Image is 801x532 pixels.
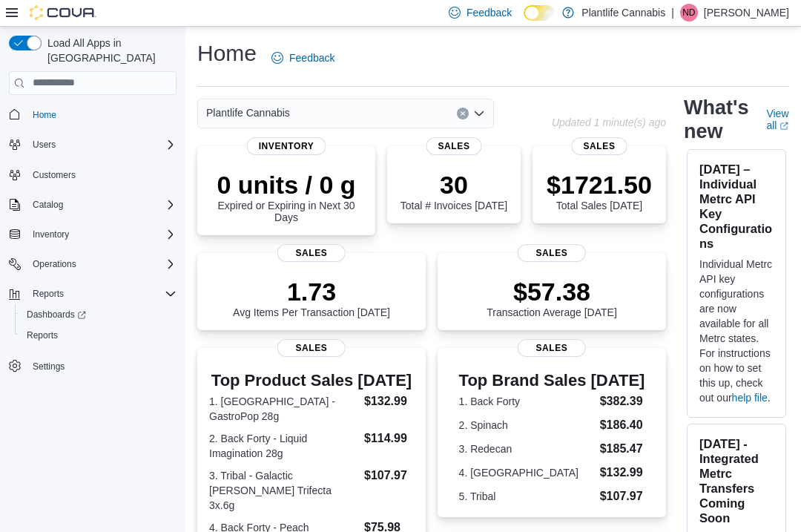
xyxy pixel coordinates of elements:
a: Home [27,106,62,124]
a: Dashboards [15,304,182,325]
div: Total Sales [DATE] [547,170,652,211]
button: Reports [15,325,182,346]
a: Feedback [266,43,340,73]
span: Dashboards [21,306,177,324]
p: $57.38 [487,277,617,306]
button: Home [3,104,182,125]
a: View allExternal link [766,108,789,131]
a: Dashboards [21,306,92,324]
dd: $185.47 [600,440,645,458]
dd: $132.99 [600,464,645,482]
span: Reports [27,329,58,341]
span: Sales [426,137,482,155]
button: Users [3,134,182,155]
button: Open list of options [473,108,485,119]
button: Catalog [3,194,182,215]
p: Updated 1 minute(s) ago [552,116,666,128]
span: Sales [277,244,346,262]
span: Reports [33,288,64,300]
a: Settings [27,358,70,375]
span: Plantlife Cannabis [206,104,290,122]
span: Settings [27,356,177,375]
dd: $114.99 [364,430,414,447]
dd: $107.97 [600,487,645,505]
span: Feedback [289,50,334,65]
button: Reports [3,283,182,304]
span: Inventory [27,226,177,243]
div: Expired or Expiring in Next 30 Days [209,170,363,223]
span: Operations [33,258,76,270]
button: Operations [3,254,182,275]
h2: What's new [684,96,748,143]
button: Users [27,136,62,154]
dd: $132.99 [364,393,414,410]
p: Plantlife Cannabis [581,4,665,22]
dd: $107.97 [364,467,414,485]
dt: 1. [GEOGRAPHIC_DATA] - GastroPop 28g [209,394,358,424]
span: Inventory [247,137,326,155]
span: Users [27,136,177,154]
nav: Complex example [9,98,177,416]
button: Inventory [3,224,182,245]
div: Transaction Average [DATE] [487,277,617,318]
p: $1721.50 [547,170,652,200]
div: Nick Dickson [680,4,698,22]
div: Avg Items Per Transaction [DATE] [233,277,390,318]
dt: 4. [GEOGRAPHIC_DATA] [459,465,594,480]
h3: Top Brand Sales [DATE] [459,372,645,390]
p: Individual Metrc API key configurations are now available for all Metrc states. For instructions ... [699,257,774,405]
span: Inventory [33,229,69,240]
span: ND [682,4,695,22]
button: Inventory [27,226,75,243]
button: Catalog [27,196,69,214]
p: 30 [400,170,507,200]
span: Sales [277,339,346,357]
span: Reports [27,285,177,303]
a: Customers [27,166,82,184]
span: Customers [27,165,177,184]
span: Feedback [467,5,512,20]
dt: 3. Redecan [459,441,594,456]
p: 0 units / 0 g [209,170,363,200]
span: Reports [21,326,177,344]
span: Home [27,105,177,124]
p: | [671,4,674,22]
span: Settings [33,361,65,372]
span: Catalog [33,199,63,211]
dd: $382.39 [600,393,645,410]
h3: Top Product Sales [DATE] [209,372,414,390]
button: Reports [27,285,70,303]
h3: [DATE] - Integrated Metrc Transfers Coming Soon [699,436,774,525]
button: Customers [3,164,182,185]
a: Reports [21,326,64,344]
button: Operations [27,255,82,273]
span: Dashboards [27,309,86,321]
dt: 3. Tribal - Galactic [PERSON_NAME] Trifecta 3x.6g [209,468,358,513]
div: Total # Invoices [DATE] [400,170,507,211]
span: Sales [518,244,586,262]
p: [PERSON_NAME] [704,4,789,22]
input: Dark Mode [524,5,555,21]
dt: 5. Tribal [459,489,594,504]
span: Users [33,139,56,151]
span: Home [33,109,56,121]
img: Cova [30,5,96,20]
dt: 2. Back Forty - Liquid Imagination 28g [209,431,358,461]
p: 1.73 [233,277,390,306]
span: Catalog [27,196,177,214]
span: Operations [27,255,177,273]
button: Settings [3,355,182,376]
span: Customers [33,169,76,181]
dt: 2. Spinach [459,418,594,433]
h1: Home [197,39,257,68]
span: Sales [572,137,627,155]
h3: [DATE] – Individual Metrc API Key Configurations [699,162,774,251]
span: Load All Apps in [GEOGRAPHIC_DATA] [42,36,177,65]
svg: External link [779,122,788,131]
dd: $186.40 [600,416,645,434]
span: Sales [518,339,586,357]
a: help file [732,392,768,404]
button: Clear input [457,108,469,119]
dt: 1. Back Forty [459,394,594,409]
